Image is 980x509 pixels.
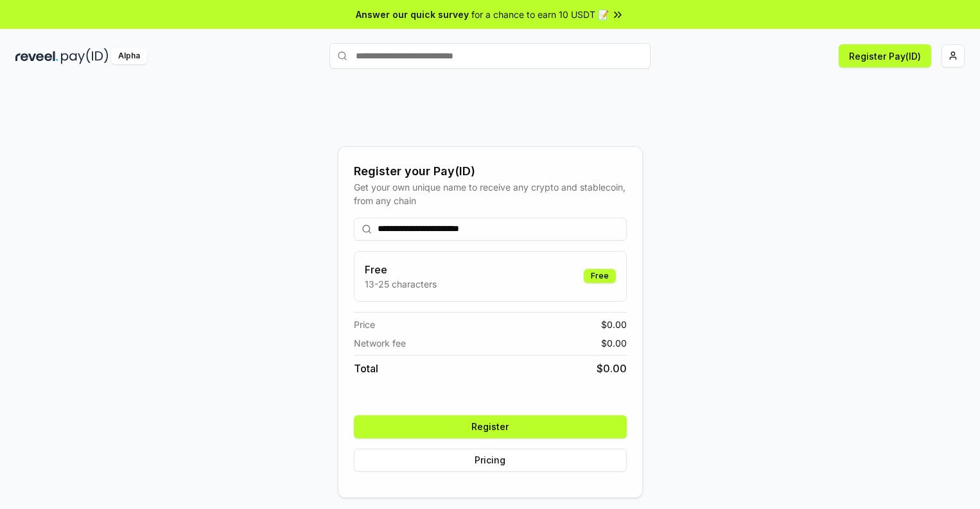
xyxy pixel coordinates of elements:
[365,277,437,291] p: 13-25 characters
[354,180,627,207] div: Get your own unique name to receive any crypto and stablecoin, from any chain
[354,415,627,438] button: Register
[601,318,627,331] span: $ 0.00
[354,318,375,331] span: Price
[354,449,627,472] button: Pricing
[601,336,627,350] span: $ 0.00
[597,361,627,376] span: $ 0.00
[584,269,616,283] div: Free
[471,8,609,21] span: for a chance to earn 10 USDT 📝
[354,361,378,376] span: Total
[365,262,437,277] h3: Free
[354,162,627,180] div: Register your Pay(ID)
[111,48,147,64] div: Alpha
[354,336,406,350] span: Network fee
[15,48,58,64] img: reveel_dark
[356,8,469,21] span: Answer our quick survey
[61,48,109,64] img: pay_id
[839,44,931,67] button: Register Pay(ID)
